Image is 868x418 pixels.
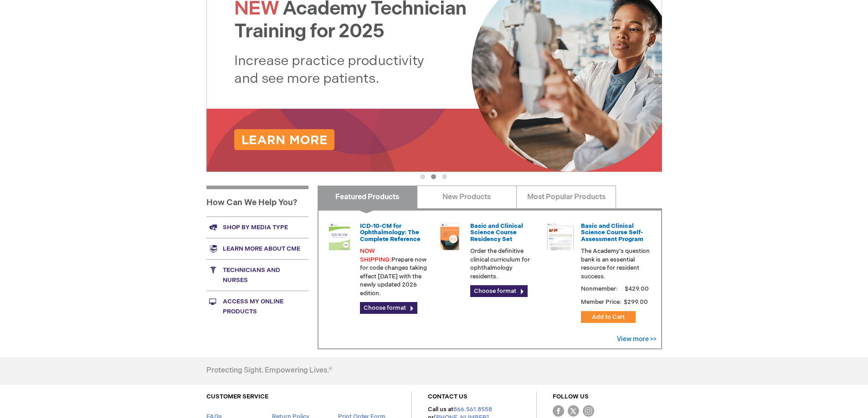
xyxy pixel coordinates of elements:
[568,405,579,417] img: Twitter
[428,393,467,400] a: CONTACT US
[581,311,636,323] button: Add to Cart
[420,174,425,179] button: 1 of 3
[206,238,308,259] a: Learn more about CME
[623,285,650,292] span: $429.00
[623,298,649,306] span: $299.00
[583,405,594,417] img: instagram
[360,222,421,243] a: ICD-10-CM for Ophthalmology: The Complete Reference
[547,223,574,250] img: bcscself_20.jpg
[516,186,616,208] a: Most Popular Products
[553,405,564,417] img: Facebook
[326,223,353,250] img: 0120008u_42.png
[360,247,429,297] p: Prepare now for code changes taking effect [DATE] with the newly updated 2026 edition.
[470,285,528,297] a: Choose format
[436,223,463,250] img: 02850963u_47.png
[581,247,650,281] p: The Academy's question bank is an essential resource for resident success.
[553,393,589,400] a: FOLLOW US
[360,247,391,263] font: NOW SHIPPING:
[206,217,308,238] a: Shop by media type
[206,259,308,291] a: Technicians and nurses
[617,335,657,343] a: View more >>
[417,186,517,208] a: New Products
[206,393,268,400] a: CUSTOMER SERVICE
[453,406,492,413] a: 866.561.8558
[206,291,308,322] a: Access My Online Products
[470,222,523,243] a: Basic and Clinical Science Course Residency Set
[442,174,447,179] button: 3 of 3
[470,247,539,281] p: Order the definitive clinical curriculum for ophthalmology residents.
[581,283,618,295] strong: Nonmember:
[581,222,643,243] a: Basic and Clinical Science Course Self-Assessment Program
[360,302,417,314] a: Choose format
[581,298,621,306] strong: Member Price:
[592,313,625,321] span: Add to Cart
[431,174,436,179] button: 2 of 3
[206,367,332,375] h4: Protecting Sight. Empowering Lives.®
[318,186,417,208] a: Featured Products
[206,186,308,217] h1: How Can We Help You?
